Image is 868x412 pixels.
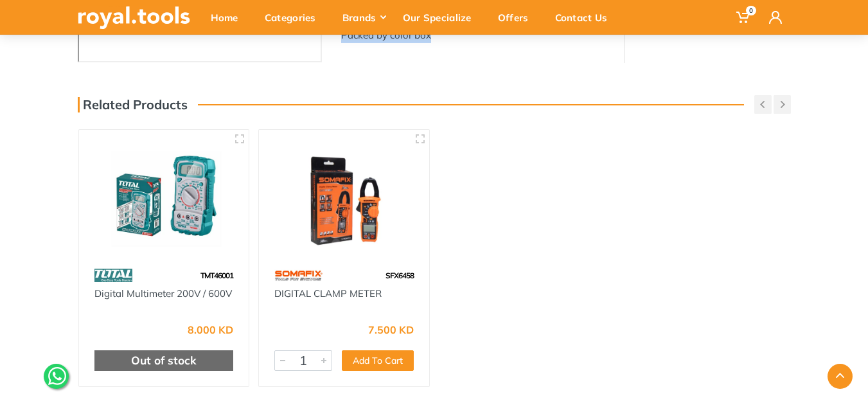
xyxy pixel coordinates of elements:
[746,6,756,15] span: 0
[341,28,605,43] div: Packed by color box
[333,4,394,31] div: Brands
[94,350,234,371] div: Out of stock
[342,350,414,371] button: Add To Cart
[200,271,233,280] span: TMT46001
[274,264,323,287] img: 60.webp
[202,4,256,31] div: Home
[274,287,382,300] a: DIGITAL CLAMP METER
[94,287,232,300] a: Digital Multimeter 200V / 600V
[78,97,188,112] h3: Related Products
[78,6,190,29] img: royal.tools Logo
[546,4,625,31] div: Contact Us
[394,4,489,31] div: Our Specialize
[270,141,418,251] img: Royal Tools - DIGITAL CLAMP METER
[385,271,414,280] span: SFX6458
[489,4,546,31] div: Offers
[91,141,238,251] img: Royal Tools - Digital Multimeter 200V / 600V
[188,325,233,335] div: 8.000 KD
[94,264,133,287] img: 86.webp
[368,325,414,335] div: 7.500 KD
[256,4,333,31] div: Categories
